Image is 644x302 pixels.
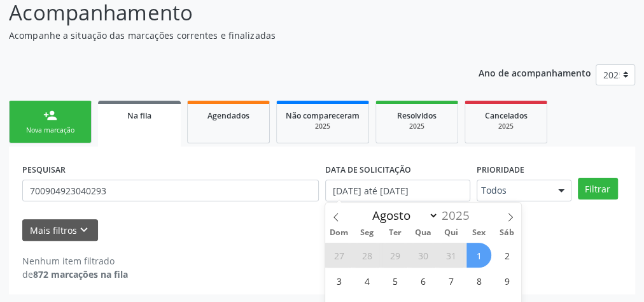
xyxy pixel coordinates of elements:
[22,268,128,281] div: de
[326,268,351,293] span: Agosto 3, 2025
[410,243,435,268] span: Julho 30, 2025
[22,180,319,201] input: Nome, CNS
[493,229,521,237] span: Sáb
[465,229,493,237] span: Sex
[382,243,407,268] span: Julho 29, 2025
[409,229,437,237] span: Qua
[354,243,379,268] span: Julho 28, 2025
[286,110,360,121] span: Não compareceram
[366,206,438,224] select: Month
[127,110,151,121] span: Na fila
[325,160,411,180] label: DATA DE SOLICITAÇÃO
[77,223,91,237] i: keyboard_arrow_down
[325,229,353,237] span: Dom
[410,268,435,293] span: Agosto 6, 2025
[325,180,470,201] input: Selecione um intervalo
[578,178,618,199] button: Filtrar
[494,243,519,268] span: Agosto 2, 2025
[326,243,351,268] span: Julho 27, 2025
[466,268,491,293] span: Agosto 8, 2025
[466,243,491,268] span: Agosto 1, 2025
[43,108,57,122] div: person_add
[438,268,463,293] span: Agosto 7, 2025
[494,268,519,293] span: Agosto 9, 2025
[481,184,545,197] span: Todos
[353,229,381,237] span: Seg
[22,254,128,268] div: Nenhum item filtrado
[437,229,465,237] span: Qui
[286,122,360,131] div: 2025
[397,110,437,121] span: Resolvidos
[33,268,128,280] strong: 872 marcações na fila
[22,219,98,241] button: Mais filtroskeyboard_arrow_down
[18,126,82,135] div: Nova marcação
[207,110,249,121] span: Agendados
[354,268,379,293] span: Agosto 4, 2025
[438,243,463,268] span: Julho 31, 2025
[382,268,407,293] span: Agosto 5, 2025
[381,229,409,237] span: Ter
[9,29,447,42] p: Acompanhe a situação das marcações correntes e finalizadas
[474,122,538,131] div: 2025
[22,160,66,180] label: PESQUISAR
[485,110,528,121] span: Cancelados
[477,160,524,180] label: Prioridade
[479,64,591,80] p: Ano de acompanhamento
[385,122,449,131] div: 2025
